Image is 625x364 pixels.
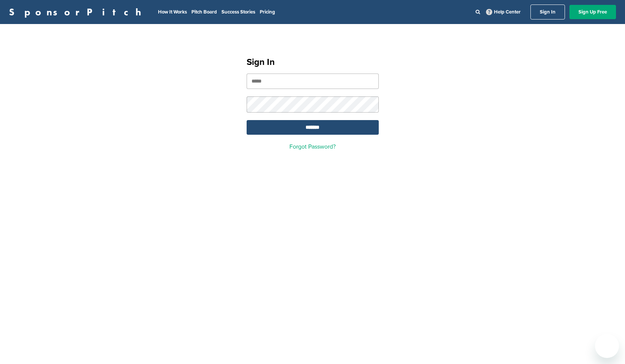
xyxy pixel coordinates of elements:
[569,5,616,19] a: Sign Up Free
[191,9,217,15] a: Pitch Board
[289,143,336,150] a: Forgot Password?
[485,8,522,17] a: Help Center
[260,9,275,15] a: Pricing
[158,9,187,15] a: How It Works
[247,56,379,69] h1: Sign In
[530,5,565,20] a: Sign In
[595,334,619,358] iframe: Button to launch messaging window
[9,7,146,17] a: SponsorPitch
[221,9,255,15] a: Success Stories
